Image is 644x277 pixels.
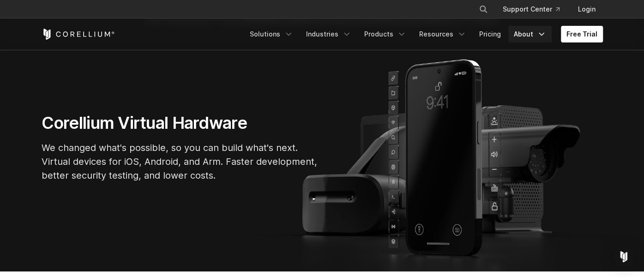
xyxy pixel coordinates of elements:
[244,26,603,42] div: Navigation Menu
[613,246,635,268] div: Open Intercom Messenger
[244,26,299,42] a: Solutions
[508,26,552,42] a: About
[42,113,319,133] h1: Corellium Virtual Hardware
[561,26,603,42] a: Free Trial
[42,141,319,182] p: We changed what's possible, so you can build what's next. Virtual devices for iOS, Android, and A...
[42,29,115,40] a: Corellium Home
[495,1,567,18] a: Support Center
[468,1,603,18] div: Navigation Menu
[475,1,492,18] button: Search
[359,26,412,42] a: Products
[301,26,357,42] a: Industries
[414,26,472,42] a: Resources
[474,26,506,42] a: Pricing
[571,1,603,18] a: Login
